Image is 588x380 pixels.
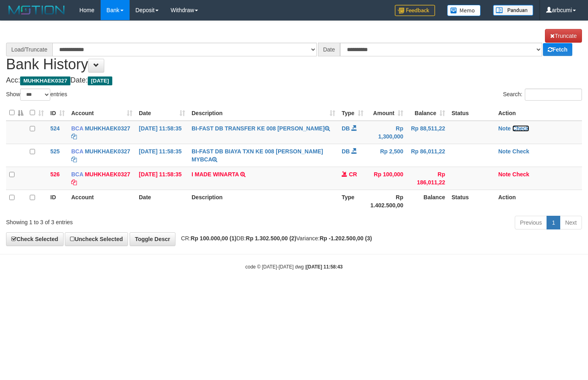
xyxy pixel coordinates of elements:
[338,190,367,213] th: Type
[71,125,83,132] span: BCA
[6,89,67,101] label: Show entries
[547,216,560,229] a: 1
[177,235,372,242] span: CR: DB: Variance:
[512,171,529,178] a: Check
[50,125,60,132] span: 524
[495,105,582,121] th: Action
[68,105,136,121] th: Account: activate to sort column ascending
[318,43,340,56] div: Date
[71,133,77,140] a: Copy MUHKHAEK0327 to clipboard
[6,105,27,121] th: : activate to sort column descending
[349,171,357,178] span: CR
[6,4,67,16] img: MOTION_logo.png
[342,148,350,155] span: DB
[448,105,495,121] th: Status
[47,190,68,213] th: ID
[188,190,338,213] th: Description
[543,43,572,56] a: Fetch
[498,171,511,178] a: Note
[71,179,77,186] a: Copy MUHKHAEK0327 to clipboard
[188,144,338,167] td: BI-FAST DB BIAYA TXN KE 008 [PERSON_NAME] MYBCA
[545,29,582,43] a: Truncate
[20,89,50,101] select: Showentries
[27,105,47,121] th: : activate to sort column ascending
[6,29,582,72] h1: Bank History
[367,105,406,121] th: Amount: activate to sort column ascending
[367,190,406,213] th: Rp 1.402.500,00
[498,125,511,132] a: Note
[71,156,77,163] a: Copy MUHKHAEK0327 to clipboard
[246,235,296,242] strong: Rp 1.302.500,00 (2)
[406,144,448,167] td: Rp 86,011,22
[495,190,582,213] th: Action
[68,190,136,213] th: Account
[406,105,448,121] th: Balance: activate to sort column ascending
[306,264,342,270] strong: [DATE] 11:58:43
[85,171,130,178] a: MUHKHAEK0327
[498,148,511,155] a: Note
[130,232,175,246] a: Toggle Descr
[342,125,350,132] span: DB
[136,167,188,190] td: [DATE] 11:58:35
[338,105,367,121] th: Type: activate to sort column ascending
[71,171,83,178] span: BCA
[395,5,435,16] img: Feedback.jpg
[515,216,547,229] a: Previous
[6,215,239,226] div: Showing 1 to 3 of 3 entries
[50,148,60,155] span: 525
[406,190,448,213] th: Balance
[525,89,582,101] input: Search:
[85,125,130,132] a: MUHKHAEK0327
[560,216,582,229] a: Next
[88,76,112,85] span: [DATE]
[406,121,448,144] td: Rp 88,511,22
[448,190,495,213] th: Status
[320,235,372,242] strong: Rp -1.202.500,00 (3)
[512,125,529,132] a: Check
[71,148,83,155] span: BCA
[65,232,128,246] a: Uncheck Selected
[136,105,188,121] th: Date: activate to sort column ascending
[503,89,582,101] label: Search:
[6,76,582,85] h4: Acc: Date:
[188,105,338,121] th: Description: activate to sort column ascending
[47,105,68,121] th: ID: activate to sort column ascending
[50,171,60,178] span: 526
[20,76,70,85] span: MUHKHAEK0327
[192,171,239,178] a: I MADE WINARTA
[85,148,130,155] a: MUHKHAEK0327
[6,43,52,56] div: Load/Truncate
[188,121,338,144] td: BI-FAST DB TRANSFER KE 008 [PERSON_NAME]
[367,167,406,190] td: Rp 100,000
[6,232,64,246] a: Check Selected
[493,5,533,16] img: panduan.png
[136,144,188,167] td: [DATE] 11:58:35
[367,121,406,144] td: Rp 1,300,000
[246,264,343,270] small: code © [DATE]-[DATE] dwg |
[191,235,237,242] strong: Rp 100.000,00 (1)
[136,121,188,144] td: [DATE] 11:58:35
[447,5,481,16] img: Button%20Memo.svg
[512,148,529,155] a: Check
[367,144,406,167] td: Rp 2,500
[406,167,448,190] td: Rp 186,011,22
[136,190,188,213] th: Date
